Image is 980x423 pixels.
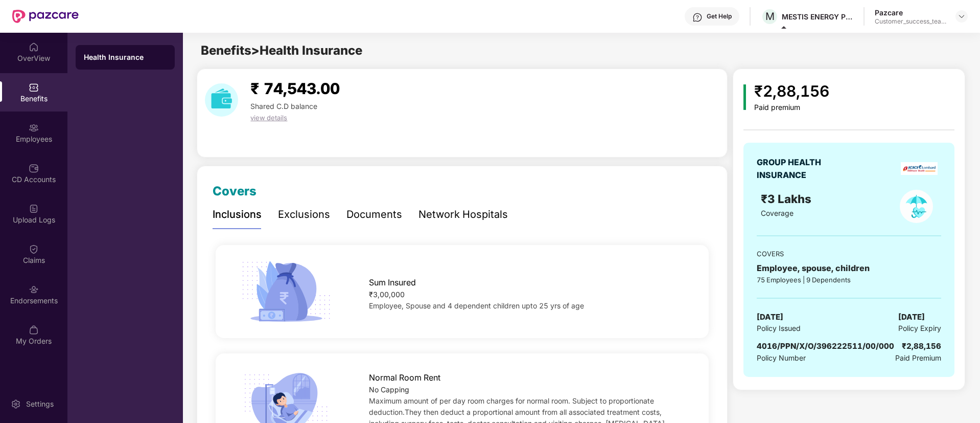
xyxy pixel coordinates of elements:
div: Exclusions [278,207,330,222]
div: Get Help [707,12,732,20]
span: Policy Number [757,353,806,362]
div: ₹3,00,000 [369,289,687,300]
img: svg+xml;base64,PHN2ZyBpZD0iQ2xhaW0iIHhtbG5zPSJodHRwOi8vd3d3LnczLm9yZy8yMDAwL3N2ZyIgd2lkdGg9IjIwIi... [29,244,39,254]
img: icon [238,258,334,325]
div: Inclusions [213,207,262,222]
img: svg+xml;base64,PHN2ZyBpZD0iSG9tZSIgeG1sbnM9Imh0dHA6Ly93d3cudzMub3JnLzIwMDAvc3ZnIiB3aWR0aD0iMjAiIG... [29,42,39,52]
span: Benefits > Health Insurance [201,43,362,58]
div: ₹2,88,156 [754,79,829,103]
span: [DATE] [898,311,925,323]
span: Employee, Spouse and 4 dependent children upto 25 yrs of age [369,301,584,310]
span: Policy Expiry [898,323,941,334]
img: svg+xml;base64,PHN2ZyBpZD0iVXBsb2FkX0xvZ3MiIGRhdGEtbmFtZT0iVXBsb2FkIExvZ3MiIHhtbG5zPSJodHRwOi8vd3... [29,204,39,214]
img: svg+xml;base64,PHN2ZyBpZD0iTXlfT3JkZXJzIiBkYXRhLW5hbWU9Ik15IE9yZGVycyIgeG1sbnM9Imh0dHA6Ly93d3cudz... [29,325,39,335]
span: Shared C.D balance [250,102,317,110]
span: Normal Room Rent [369,371,440,384]
img: svg+xml;base64,PHN2ZyBpZD0iRHJvcGRvd24tMzJ4MzIiIHhtbG5zPSJodHRwOi8vd3d3LnczLm9yZy8yMDAwL3N2ZyIgd2... [958,12,966,20]
span: Coverage [761,209,794,217]
span: [DATE] [757,311,783,323]
img: svg+xml;base64,PHN2ZyBpZD0iQ0RfQWNjb3VudHMiIGRhdGEtbmFtZT0iQ0QgQWNjb3VudHMiIHhtbG5zPSJodHRwOi8vd3... [29,163,39,173]
div: Settings [23,399,57,409]
span: ₹ 74,543.00 [250,79,340,98]
img: New Pazcare Logo [12,10,79,23]
span: ₹3 Lakhs [761,192,814,206]
div: COVERS [757,249,941,259]
span: Policy Issued [757,323,801,334]
img: svg+xml;base64,PHN2ZyBpZD0iU2V0dGluZy0yMHgyMCIgeG1sbnM9Imh0dHA6Ly93d3cudzMub3JnLzIwMDAvc3ZnIiB3aW... [11,399,21,409]
span: Sum Insured [369,276,416,289]
div: GROUP HEALTH INSURANCE [757,156,846,182]
div: Paid premium [754,103,829,112]
div: Customer_success_team_lead [875,17,946,26]
div: Pazcare [875,8,946,17]
span: view details [250,114,287,122]
div: ₹2,88,156 [902,340,941,352]
img: insurerLogo [901,162,937,175]
span: 4016/PPN/X/O/396222511/00/000 [757,341,894,351]
img: svg+xml;base64,PHN2ZyBpZD0iSGVscC0zMngzMiIgeG1sbnM9Imh0dHA6Ly93d3cudzMub3JnLzIwMDAvc3ZnIiB3aWR0aD... [692,12,703,23]
div: MESTIS ENERGY PRIVATE LIMITED [782,12,853,21]
img: svg+xml;base64,PHN2ZyBpZD0iQmVuZWZpdHMiIHhtbG5zPSJodHRwOi8vd3d3LnczLm9yZy8yMDAwL3N2ZyIgd2lkdGg9Ij... [29,82,39,93]
div: No Capping [369,384,687,395]
img: download [205,83,238,117]
span: M [765,10,775,23]
img: policyIcon [900,190,933,223]
span: Covers [213,184,256,198]
img: icon [743,84,746,110]
span: Paid Premium [895,352,941,364]
div: 75 Employees | 9 Dependents [757,275,941,285]
div: Documents [346,207,402,222]
div: Health Insurance [84,52,167,62]
div: Network Hospitals [418,207,508,222]
div: Employee, spouse, children [757,262,941,275]
img: svg+xml;base64,PHN2ZyBpZD0iRW5kb3JzZW1lbnRzIiB4bWxucz0iaHR0cDovL3d3dy53My5vcmcvMjAwMC9zdmciIHdpZH... [29,284,39,295]
img: svg+xml;base64,PHN2ZyBpZD0iRW1wbG95ZWVzIiB4bWxucz0iaHR0cDovL3d3dy53My5vcmcvMjAwMC9zdmciIHdpZHRoPS... [29,123,39,133]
